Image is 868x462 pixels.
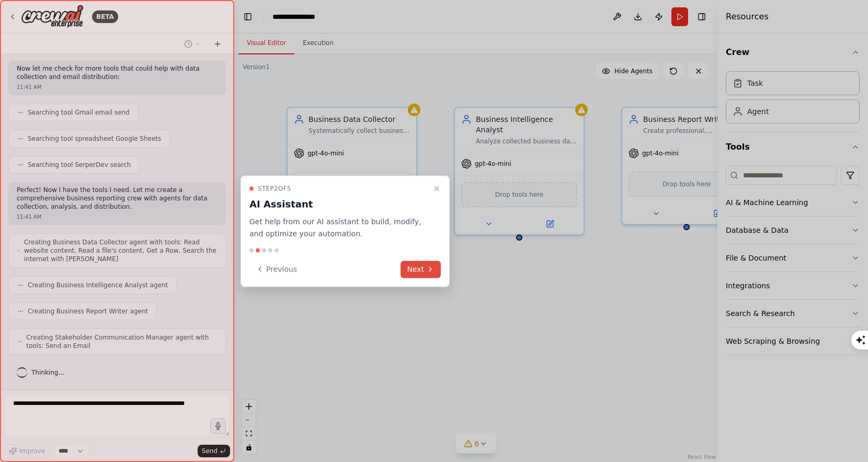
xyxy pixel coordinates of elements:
p: Get help from our AI assistant to build, modify, and optimize your automation. [249,216,428,240]
h3: AI Assistant [249,197,428,212]
button: Hide left sidebar [241,9,255,24]
button: Next [401,261,441,278]
button: Close walkthrough [430,183,443,195]
span: Step 2 of 5 [258,185,291,193]
button: Previous [249,261,303,278]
